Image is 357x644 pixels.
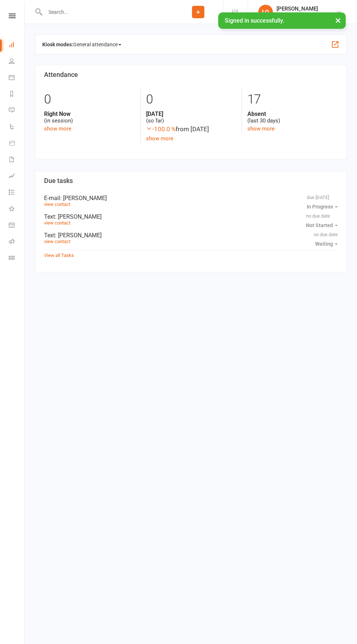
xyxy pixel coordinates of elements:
[146,125,176,133] span: -100.0 %
[9,168,25,185] a: Assessments
[9,54,25,70] a: People
[44,253,74,258] a: View all Tasks
[9,86,25,103] a: Reports
[247,89,338,110] div: 17
[276,12,318,19] div: Diamond Dance
[60,195,107,202] span: : [PERSON_NAME]
[247,110,338,117] strong: Absent
[331,12,345,28] button: ×
[73,39,121,50] span: General attendance
[225,17,284,24] span: Signed in successfully.
[44,89,135,110] div: 0
[247,125,275,132] a: show more
[9,201,25,218] a: What's New
[247,110,338,124] div: (last 30 days)
[44,232,338,239] div: Text
[44,110,135,124] div: (in session)
[44,220,70,226] a: view contact
[258,5,273,19] div: LO
[44,110,135,117] strong: Right Now
[146,124,236,134] div: from [DATE]
[44,177,338,184] h3: Due tasks
[44,239,70,244] a: view contact
[44,125,71,132] a: show more
[55,213,102,220] span: : [PERSON_NAME]
[42,42,73,47] strong: Kiosk modes:
[44,71,338,78] h3: Attendance
[9,70,25,86] a: Calendar
[43,7,173,17] input: Search...
[9,250,25,267] a: Class kiosk mode
[9,234,25,250] a: Roll call kiosk mode
[146,110,236,117] strong: [DATE]
[146,110,236,124] div: (so far)
[146,89,236,110] div: 0
[146,135,173,142] a: show more
[44,213,338,220] div: Text
[55,232,102,239] span: : [PERSON_NAME]
[9,136,25,152] a: Product Sales
[9,218,25,234] a: General attendance kiosk mode
[44,202,70,207] a: view contact
[9,37,25,54] a: Dashboard
[44,195,338,202] div: E-mail
[276,5,318,12] div: [PERSON_NAME]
